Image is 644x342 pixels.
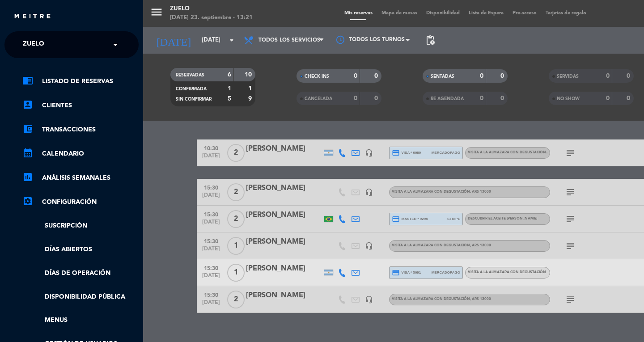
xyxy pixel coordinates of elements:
[22,315,139,325] a: Menus
[22,221,139,231] a: Suscripción
[22,268,139,279] a: Días de Operación
[22,100,139,111] a: account_boxClientes
[22,197,139,207] a: Configuración
[22,196,33,207] i: settings_applications
[22,75,33,86] i: chrome_reader_mode
[22,99,33,110] i: account_box
[22,148,33,158] i: calendar_month
[22,76,139,87] a: chrome_reader_modeListado de Reservas
[22,124,139,135] a: account_balance_walletTransacciones
[22,148,139,159] a: calendar_monthCalendario
[22,172,33,182] i: assessment
[22,173,139,183] a: assessmentANÁLISIS SEMANALES
[13,13,51,20] img: MEITRE
[23,35,44,54] span: Zuelo
[22,245,139,255] a: Días abiertos
[22,123,33,134] i: account_balance_wallet
[22,292,139,302] a: Disponibilidad pública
